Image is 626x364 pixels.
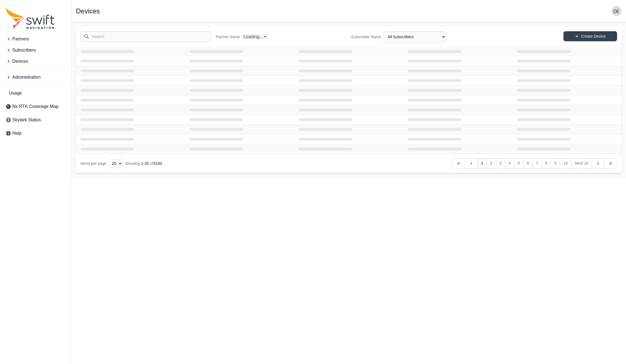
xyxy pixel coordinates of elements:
[384,31,446,42] select: Subscriber
[12,117,41,123] span: Skylark Status
[80,161,106,166] span: Items per page
[76,8,100,15] h1: Devices
[542,158,551,168] a: 8
[532,158,542,168] a: 7
[3,45,68,56] button: Subscribers
[9,90,22,97] span: Usage
[351,34,381,40] label: Subscriber Name
[3,128,68,139] a: Help
[12,103,58,110] span: Nx RTK Coverage Map
[551,158,560,168] a: 9
[3,114,68,126] a: Skylark Status
[496,158,505,168] a: 3
[3,72,68,83] button: Administration
[523,158,533,168] a: 6
[125,161,162,166] div: Showing of
[3,56,68,67] button: Devices
[12,36,29,42] span: Partners
[12,47,36,54] span: Subscribers
[611,6,622,16] img: user photo
[571,158,592,168] a: Next 10
[141,161,149,166] span: 1 - 20
[216,34,240,40] label: Partner Name
[487,158,496,168] a: 2
[153,161,162,166] span: 3193
[514,158,523,168] a: 5
[3,33,68,45] button: Partners
[3,88,68,99] a: Usage
[76,154,622,173] nav: Table navigation
[12,130,22,137] span: Help
[477,158,487,168] a: 1
[109,159,123,168] select: Display Limit
[3,101,68,112] a: Nx RTK Coverage Map
[80,31,211,42] input: Search
[563,31,617,41] a: Create Device
[12,74,41,81] span: Administration
[560,158,572,168] a: 10
[505,158,514,168] a: 4
[12,58,28,65] span: Devices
